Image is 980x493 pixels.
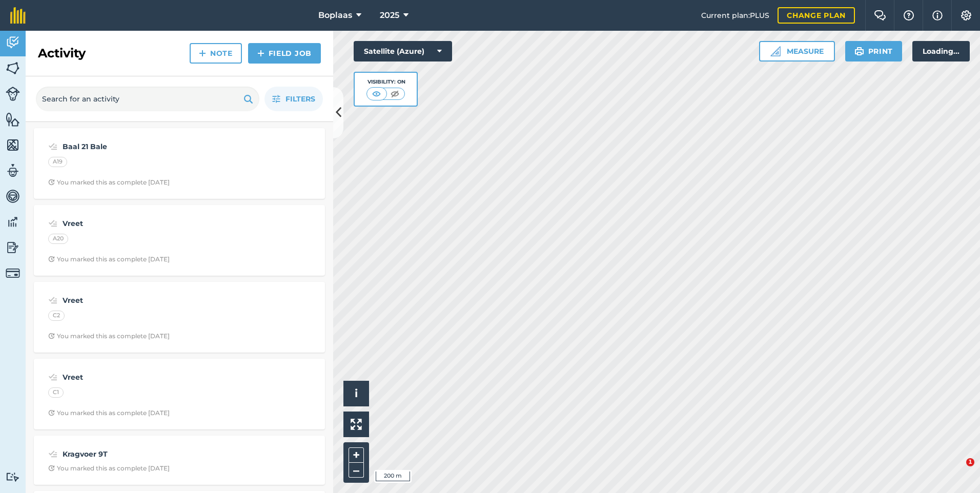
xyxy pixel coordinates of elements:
img: svg+xml;base64,PHN2ZyB4bWxucz0iaHR0cDovL3d3dy53My5vcmcvMjAwMC9zdmciIHdpZHRoPSI1MCIgaGVpZ2h0PSI0MC... [370,89,383,99]
a: VreetC2Clock with arrow pointing clockwiseYou marked this as complete [DATE] [40,288,319,346]
img: svg+xml;base64,PD94bWwgdmVyc2lvbj0iMS4wIiBlbmNvZGluZz0idXRmLTgiPz4KPCEtLSBHZW5lcmF0b3I6IEFkb2JlIE... [48,217,58,230]
a: Change plan [778,7,855,24]
a: Field Job [248,43,321,64]
span: Current plan : PLUS [701,10,769,21]
button: Satellite (Azure) [354,41,452,61]
iframe: Intercom live chat [945,458,970,483]
img: Four arrows, one pointing top left, one top right, one bottom right and the last bottom left [351,419,362,430]
button: Filters [264,87,323,111]
img: svg+xml;base64,PD94bWwgdmVyc2lvbj0iMS4wIiBlbmNvZGluZz0idXRmLTgiPz4KPCEtLSBHZW5lcmF0b3I6IEFkb2JlIE... [6,472,20,482]
img: Clock with arrow pointing clockwise [48,409,55,416]
div: A19 [48,157,67,167]
img: svg+xml;base64,PD94bWwgdmVyc2lvbj0iMS4wIiBlbmNvZGluZz0idXRmLTgiPz4KPCEtLSBHZW5lcmF0b3I6IEFkb2JlIE... [6,163,20,178]
img: svg+xml;base64,PD94bWwgdmVyc2lvbj0iMS4wIiBlbmNvZGluZz0idXRmLTgiPz4KPCEtLSBHZW5lcmF0b3I6IEFkb2JlIE... [6,189,20,204]
a: Note [190,43,242,64]
span: Filters [285,93,315,105]
strong: Kragvoer 9T [63,448,225,460]
img: A cog icon [960,10,972,20]
img: Clock with arrow pointing clockwise [48,256,55,262]
a: Kragvoer 9TClock with arrow pointing clockwiseYou marked this as complete [DATE] [40,442,319,479]
img: svg+xml;base64,PD94bWwgdmVyc2lvbj0iMS4wIiBlbmNvZGluZz0idXRmLTgiPz4KPCEtLSBHZW5lcmF0b3I6IEFkb2JlIE... [48,140,58,153]
span: 2025 [380,9,399,22]
img: svg+xml;base64,PHN2ZyB4bWxucz0iaHR0cDovL3d3dy53My5vcmcvMjAwMC9zdmciIHdpZHRoPSIxNyIgaGVpZ2h0PSIxNy... [932,9,943,22]
div: A20 [48,234,68,244]
span: Boplaas [318,9,352,22]
img: Clock with arrow pointing clockwise [48,465,55,471]
img: svg+xml;base64,PHN2ZyB4bWxucz0iaHR0cDovL3d3dy53My5vcmcvMjAwMC9zdmciIHdpZHRoPSI1NiIgaGVpZ2h0PSI2MC... [6,112,20,127]
img: svg+xml;base64,PD94bWwgdmVyc2lvbj0iMS4wIiBlbmNvZGluZz0idXRmLTgiPz4KPCEtLSBHZW5lcmF0b3I6IEFkb2JlIE... [48,448,58,460]
button: + [349,447,364,463]
img: svg+xml;base64,PHN2ZyB4bWxucz0iaHR0cDovL3d3dy53My5vcmcvMjAwMC9zdmciIHdpZHRoPSI1NiIgaGVpZ2h0PSI2MC... [6,60,20,76]
div: C2 [48,311,65,321]
h2: Activity [38,45,86,61]
div: You marked this as complete [DATE] [48,178,170,187]
img: svg+xml;base64,PD94bWwgdmVyc2lvbj0iMS4wIiBlbmNvZGluZz0idXRmLTgiPz4KPCEtLSBHZW5lcmF0b3I6IEFkb2JlIE... [6,266,20,280]
div: You marked this as complete [DATE] [48,464,170,473]
img: Two speech bubbles overlapping with the left bubble in the forefront [874,10,886,20]
div: You marked this as complete [DATE] [48,255,170,263]
strong: Vreet [63,295,225,306]
img: svg+xml;base64,PHN2ZyB4bWxucz0iaHR0cDovL3d3dy53My5vcmcvMjAwMC9zdmciIHdpZHRoPSI1NiIgaGVpZ2h0PSI2MC... [6,137,20,153]
input: Search for an activity [36,87,259,111]
img: svg+xml;base64,PHN2ZyB4bWxucz0iaHR0cDovL3d3dy53My5vcmcvMjAwMC9zdmciIHdpZHRoPSIxOSIgaGVpZ2h0PSIyNC... [243,93,253,105]
img: Clock with arrow pointing clockwise [48,179,55,186]
img: svg+xml;base64,PD94bWwgdmVyc2lvbj0iMS4wIiBlbmNvZGluZz0idXRmLTgiPz4KPCEtLSBHZW5lcmF0b3I6IEFkb2JlIE... [48,371,58,383]
span: 1 [966,458,974,466]
strong: Baal 21 Bale [63,141,225,152]
a: Baal 21 BaleA19Clock with arrow pointing clockwiseYou marked this as complete [DATE] [40,134,319,193]
img: svg+xml;base64,PHN2ZyB4bWxucz0iaHR0cDovL3d3dy53My5vcmcvMjAwMC9zdmciIHdpZHRoPSIxNCIgaGVpZ2h0PSIyNC... [257,47,264,59]
img: svg+xml;base64,PD94bWwgdmVyc2lvbj0iMS4wIiBlbmNvZGluZz0idXRmLTgiPz4KPCEtLSBHZW5lcmF0b3I6IEFkb2JlIE... [6,35,20,50]
span: i [355,387,358,400]
img: svg+xml;base64,PHN2ZyB4bWxucz0iaHR0cDovL3d3dy53My5vcmcvMjAwMC9zdmciIHdpZHRoPSI1MCIgaGVpZ2h0PSI0MC... [389,89,401,99]
div: Loading... [912,41,970,61]
div: Visibility: On [366,78,405,86]
img: A question mark icon [903,10,915,20]
button: Measure [759,41,835,61]
div: C1 [48,387,64,398]
button: i [343,381,369,406]
img: fieldmargin Logo [10,7,26,24]
a: VreetA20Clock with arrow pointing clockwiseYou marked this as complete [DATE] [40,211,319,270]
img: svg+xml;base64,PD94bWwgdmVyc2lvbj0iMS4wIiBlbmNvZGluZz0idXRmLTgiPz4KPCEtLSBHZW5lcmF0b3I6IEFkb2JlIE... [6,214,20,230]
button: Print [845,41,903,61]
button: – [349,463,364,478]
img: svg+xml;base64,PHN2ZyB4bWxucz0iaHR0cDovL3d3dy53My5vcmcvMjAwMC9zdmciIHdpZHRoPSIxOSIgaGVpZ2h0PSIyNC... [854,45,864,57]
img: svg+xml;base64,PD94bWwgdmVyc2lvbj0iMS4wIiBlbmNvZGluZz0idXRmLTgiPz4KPCEtLSBHZW5lcmF0b3I6IEFkb2JlIE... [6,240,20,255]
a: VreetC1Clock with arrow pointing clockwiseYou marked this as complete [DATE] [40,365,319,423]
img: svg+xml;base64,PD94bWwgdmVyc2lvbj0iMS4wIiBlbmNvZGluZz0idXRmLTgiPz4KPCEtLSBHZW5lcmF0b3I6IEFkb2JlIE... [48,294,58,306]
img: svg+xml;base64,PD94bWwgdmVyc2lvbj0iMS4wIiBlbmNvZGluZz0idXRmLTgiPz4KPCEtLSBHZW5lcmF0b3I6IEFkb2JlIE... [6,87,20,101]
div: You marked this as complete [DATE] [48,409,170,417]
img: Ruler icon [770,46,781,56]
img: svg+xml;base64,PHN2ZyB4bWxucz0iaHR0cDovL3d3dy53My5vcmcvMjAwMC9zdmciIHdpZHRoPSIxNCIgaGVpZ2h0PSIyNC... [199,47,206,59]
img: Clock with arrow pointing clockwise [48,333,55,339]
strong: Vreet [63,218,225,229]
div: You marked this as complete [DATE] [48,332,170,340]
strong: Vreet [63,372,225,383]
